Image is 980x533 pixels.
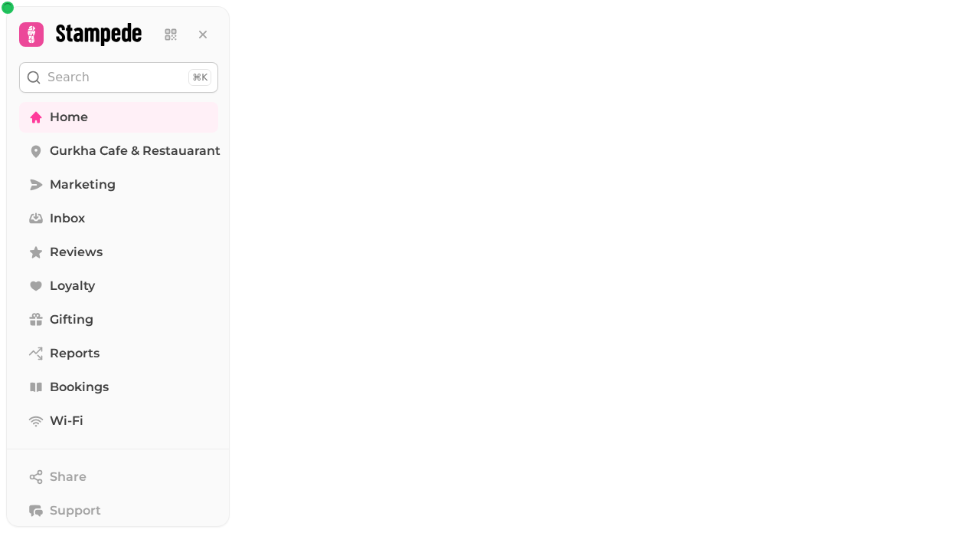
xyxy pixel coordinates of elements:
[19,462,218,492] button: Share
[19,338,218,369] a: Reports
[50,277,95,295] span: Loyalty
[50,209,85,228] span: Inbox
[50,176,116,194] span: Marketing
[50,412,83,430] span: Wi-Fi
[50,311,93,329] span: Gifting
[50,142,220,160] span: Gurkha Cafe & Restauarant
[50,502,101,520] span: Support
[50,243,103,262] span: Reviews
[188,69,211,86] div: ⌘K
[19,136,218,166] a: Gurkha Cafe & Restauarant
[50,344,100,363] span: Reports
[50,378,109,396] span: Bookings
[19,169,218,200] a: Marketing
[19,203,218,234] a: Inbox
[47,68,90,87] p: Search
[19,271,218,301] a: Loyalty
[19,372,218,403] a: Bookings
[50,468,87,486] span: Share
[19,102,218,133] a: Home
[19,62,218,93] button: Search⌘K
[19,237,218,268] a: Reviews
[19,304,218,335] a: Gifting
[19,495,218,526] button: Support
[50,108,88,127] span: Home
[19,406,218,436] a: Wi-Fi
